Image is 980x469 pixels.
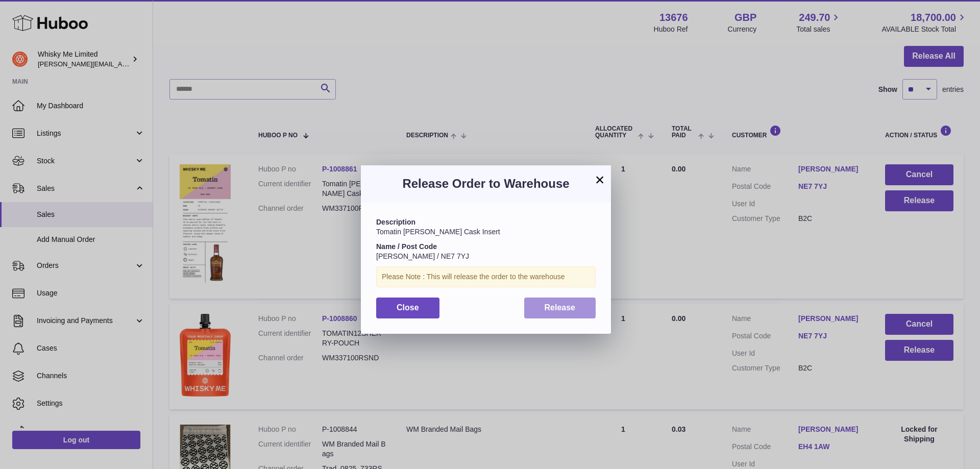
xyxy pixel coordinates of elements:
[594,174,606,186] button: ×
[545,303,576,312] span: Release
[376,252,469,260] span: [PERSON_NAME] / NE7 7YJ
[376,176,596,192] h3: Release Order to Warehouse
[524,298,596,318] button: Release
[397,303,419,312] span: Close
[376,298,439,318] button: Close
[376,218,415,226] strong: Description
[376,266,596,287] div: Please Note : This will release the order to the warehouse
[376,228,500,236] span: Tomatin [PERSON_NAME] Cask Insert
[376,242,437,251] strong: Name / Post Code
